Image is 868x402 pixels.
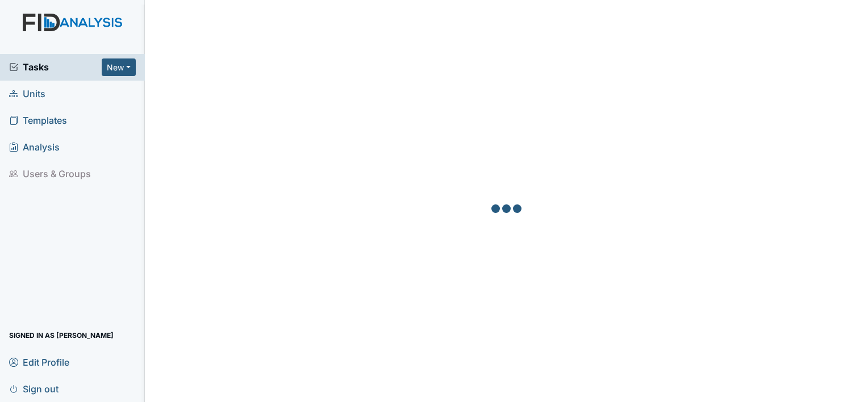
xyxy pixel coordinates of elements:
[9,139,60,156] span: Analysis
[9,60,102,74] a: Tasks
[9,326,114,344] span: Signed in as [PERSON_NAME]
[9,112,67,129] span: Templates
[102,58,136,76] button: New
[9,85,45,103] span: Units
[9,380,59,397] span: Sign out
[9,353,69,371] span: Edit Profile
